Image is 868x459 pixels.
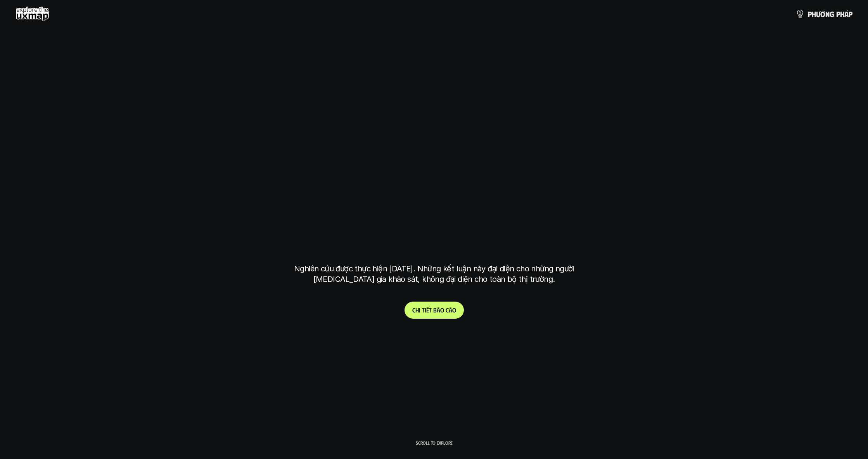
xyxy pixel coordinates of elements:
[830,10,834,18] span: g
[844,10,849,18] span: á
[412,306,415,314] span: C
[425,306,426,314] span: i
[825,10,830,18] span: n
[433,306,437,314] span: b
[419,306,420,314] span: i
[415,306,419,314] span: h
[820,10,825,18] span: ơ
[795,6,852,22] a: phươngpháp
[812,10,816,18] span: h
[836,10,840,18] span: p
[296,223,572,255] h1: tại [GEOGRAPHIC_DATA]
[292,162,576,194] h1: phạm vi công việc của
[440,306,444,314] span: o
[452,306,456,314] span: o
[437,306,440,314] span: á
[426,306,429,314] span: ế
[422,306,425,314] span: t
[449,306,452,314] span: á
[407,143,466,152] h6: Kết quả nghiên cứu
[840,10,844,18] span: h
[405,302,464,319] a: Chitiếtbáocáo
[849,10,852,18] span: p
[289,264,579,285] p: Nghiên cứu được thực hiện [DATE]. Những kết luận này đại diện cho những người [MEDICAL_DATA] gia ...
[446,306,449,314] span: c
[808,10,812,18] span: p
[416,440,453,445] p: Scroll to explore
[816,10,820,18] span: ư
[429,306,432,314] span: t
